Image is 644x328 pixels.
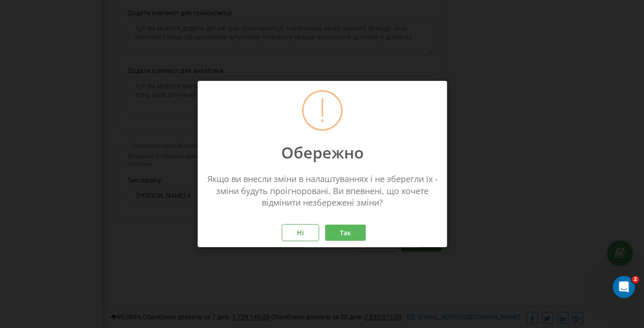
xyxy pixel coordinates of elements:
span: 2 [632,276,639,283]
iframe: Intercom live chat [613,276,635,298]
p: Обережно [207,143,438,162]
button: Ні [282,225,319,241]
p: Якщо ви внесли зміни в налаштуваннях і не зберегли їх - зміни будуть проігноровані. Ви впевнені, ... [207,173,438,209]
button: Так [325,225,366,241]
